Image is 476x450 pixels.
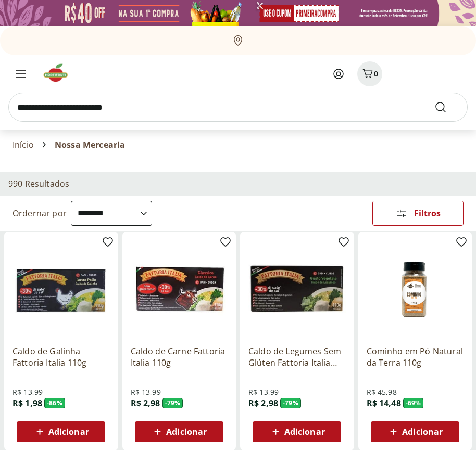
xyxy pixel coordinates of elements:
button: Menu [8,61,33,86]
button: Carrinho [357,61,382,86]
span: Adicionar [48,428,89,436]
span: R$ 14,48 [367,397,401,409]
button: Adicionar [253,421,341,442]
svg: Abrir Filtros [395,207,408,220]
span: Filtros [414,209,441,217]
h2: 990 Resultados [8,178,69,189]
span: R$ 2,98 [131,397,160,409]
button: Adicionar [371,421,459,442]
a: Caldo de Galinha Fattoria Italia 110g [12,345,110,368]
span: - 79 % [280,398,301,408]
span: - 79 % [162,398,183,408]
span: R$ 2,98 [248,397,278,409]
a: Início [12,140,34,149]
span: Adicionar [284,428,325,436]
span: R$ 13,99 [131,387,161,397]
img: Caldo de Legumes Sem Glúten Fattoria Italia 110g [248,240,346,337]
img: Cominho em Pó Natural da Terra 110g [367,240,464,337]
span: R$ 13,99 [12,387,43,397]
a: Cominho em Pó Natural da Terra 110g [367,345,464,368]
button: Adicionar [135,421,223,442]
button: Adicionar [17,421,105,442]
span: - 69 % [403,398,424,408]
input: search [8,93,468,122]
button: Submit Search [434,101,459,113]
span: 0 [374,69,378,79]
span: R$ 13,99 [248,387,279,397]
span: R$ 1,98 [12,397,42,409]
span: - 86 % [44,398,65,408]
span: Nossa Mercearia [55,140,125,149]
a: Caldo de Carne Fattoria Italia 110g [131,345,228,368]
span: Adicionar [166,428,207,436]
img: Caldo de Carne Fattoria Italia 110g [131,240,228,337]
img: Hortifruti [42,62,77,83]
span: Adicionar [402,428,443,436]
a: Caldo de Legumes Sem Glúten Fattoria Italia 110g [248,345,346,368]
button: Filtros [372,201,464,226]
label: Ordernar por [12,208,67,219]
span: R$ 45,98 [367,387,397,397]
img: Caldo de Galinha Fattoria Italia 110g [12,240,110,337]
